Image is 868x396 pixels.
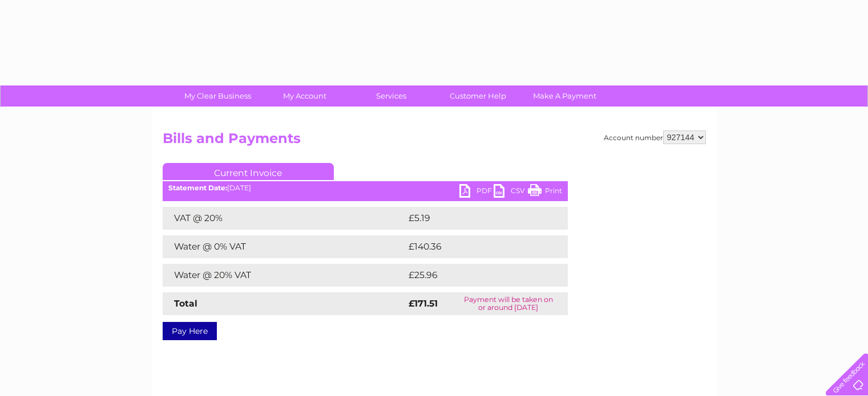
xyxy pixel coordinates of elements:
a: Pay Here [163,322,217,340]
a: CSV [494,184,528,201]
div: [DATE] [163,184,568,192]
h2: Bills and Payments [163,130,706,152]
b: Statement Date: [168,183,227,192]
td: Water @ 0% VAT [163,235,406,258]
td: VAT @ 20% [163,207,406,230]
a: Customer Help [431,85,525,107]
a: Services [344,85,438,107]
strong: Total [174,298,197,309]
td: £25.96 [406,264,545,287]
td: Payment will be taken on or around [DATE] [449,292,568,315]
a: My Clear Business [171,85,265,107]
td: £140.36 [406,235,547,258]
td: £5.19 [406,207,540,230]
div: Account number [604,130,706,144]
a: My Account [257,85,352,107]
a: Make A Payment [518,85,612,107]
td: Water @ 20% VAT [163,264,406,287]
a: PDF [459,184,494,201]
a: Current Invoice [163,163,334,180]
a: Print [528,184,562,201]
strong: £171.51 [409,298,438,309]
